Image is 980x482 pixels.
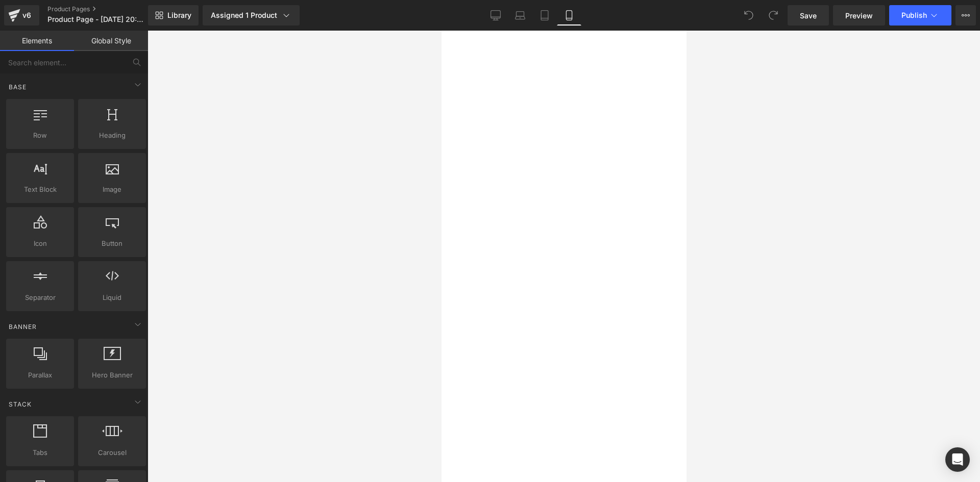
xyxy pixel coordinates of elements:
a: Preview [833,5,885,26]
span: Icon [9,238,71,249]
span: Heading [81,130,143,141]
span: Liquid [81,292,143,303]
div: Open Intercom Messenger [945,447,970,472]
span: Carousel [81,447,143,458]
span: Library [167,11,191,20]
button: More [955,5,976,26]
span: Stack [8,399,33,409]
a: Desktop [483,5,508,26]
a: Mobile [557,5,581,26]
span: Hero Banner [81,370,143,380]
button: Redo [763,5,783,26]
a: Tablet [532,5,557,26]
a: Product Pages [47,5,165,13]
button: Publish [889,5,951,26]
span: Preview [845,10,873,21]
a: Laptop [508,5,532,26]
span: Publish [901,11,927,19]
span: Button [81,238,143,249]
div: Assigned 1 Product [211,10,291,20]
span: Banner [8,322,38,332]
a: New Library [148,5,199,26]
a: v6 [4,5,39,26]
span: Row [9,130,71,141]
span: Save [800,10,817,21]
span: Parallax [9,370,71,380]
div: v6 [20,9,33,22]
span: Base [8,82,28,92]
span: Text Block [9,184,71,195]
span: Image [81,184,143,195]
span: Tabs [9,447,71,458]
a: Global Style [74,31,148,51]
button: Undo [739,5,759,26]
span: Product Page - [DATE] 20:51:13 [47,15,145,23]
span: Separator [9,292,71,303]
